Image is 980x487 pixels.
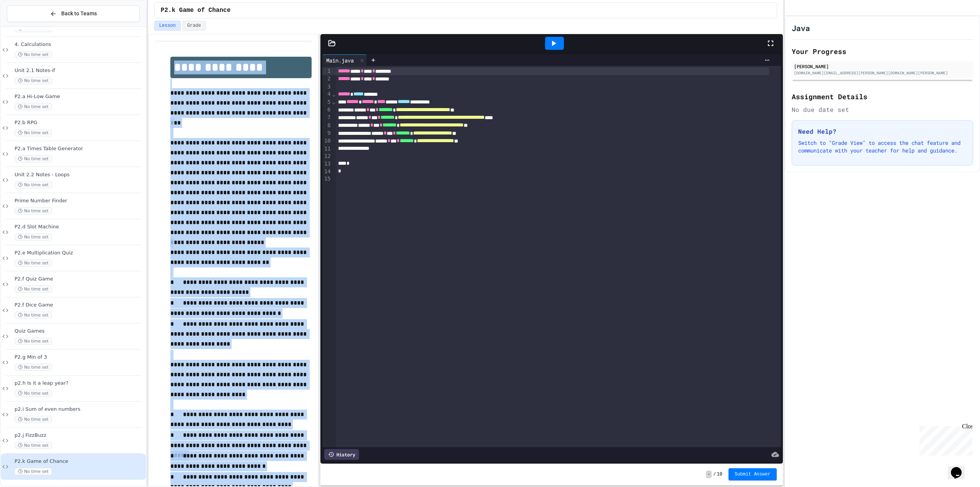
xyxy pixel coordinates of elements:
[15,468,52,475] span: No time set
[154,21,181,31] button: Lesson
[792,105,973,114] div: No due date set
[15,354,144,361] span: P2.g Min of 3
[15,458,144,465] span: P2.k Game of Chance
[322,145,332,153] div: 11
[15,224,144,230] span: P2.d Slot Machine
[15,77,52,84] span: No time set
[322,98,332,106] div: 5
[15,432,144,439] span: p2.j FizzBuzz
[322,54,367,66] div: Main.java
[332,99,336,105] span: Fold line
[15,302,144,308] span: P2.f Dice Game
[15,442,52,449] span: No time set
[61,10,97,18] span: Back to Teams
[15,155,52,162] span: No time set
[322,90,332,98] div: 4
[15,259,52,267] span: No time set
[15,181,52,189] span: No time set
[735,471,771,477] span: Submit Answer
[322,168,332,175] div: 14
[15,207,52,215] span: No time set
[15,198,144,204] span: Prime Number Finder
[798,127,967,136] h3: Need Help?
[916,423,972,456] iframe: chat widget
[322,137,332,145] div: 10
[792,23,810,33] h1: Java
[792,46,973,57] h2: Your Progress
[15,328,144,335] span: Quiz Games
[322,106,332,114] div: 6
[706,471,712,478] span: -
[794,70,971,76] div: [DOMAIN_NAME][EMAIL_ADDRESS][PERSON_NAME][DOMAIN_NAME][PERSON_NAME]
[15,416,52,423] span: No time set
[15,146,144,152] span: P2.a Times Table Generator
[322,56,358,64] div: Main.java
[792,91,973,102] h2: Assignment Details
[15,233,52,241] span: No time set
[15,103,52,110] span: No time set
[322,175,332,183] div: 15
[15,172,144,178] span: Unit 2.2 Notes - Loops
[161,6,230,15] span: P2.k Game of Chance
[332,91,336,97] span: Fold line
[15,285,52,293] span: No time set
[717,471,722,477] span: 10
[15,67,144,74] span: Unit 2.1 Notes-if
[15,129,52,136] span: No time set
[322,122,332,130] div: 8
[15,276,144,282] span: P2.f Quiz Game
[15,93,144,100] span: P2.a Hi-Low Game
[713,471,716,477] span: /
[15,41,144,48] span: 4. Calculations
[15,390,52,397] span: No time set
[15,120,144,126] span: P2.b RPG
[322,160,332,168] div: 13
[15,51,52,58] span: No time set
[322,114,332,121] div: 7
[322,152,332,160] div: 12
[3,3,53,49] div: Chat with us now!Close
[15,250,144,256] span: P2.e Multiplication Quiz
[182,21,206,31] button: Grade
[15,406,144,413] span: p2.i Sum of even numbers
[322,83,332,91] div: 3
[15,312,52,319] span: No time set
[324,449,359,460] div: History
[322,130,332,137] div: 9
[15,380,144,387] span: p2.h Is it a leap year?
[948,456,972,479] iframe: chat widget
[322,75,332,83] div: 2
[798,139,967,154] p: Switch to "Grade View" to access the chat feature and communicate with your teacher for help and ...
[322,67,332,75] div: 1
[15,338,52,345] span: No time set
[7,5,140,22] button: Back to Teams
[794,63,971,70] div: [PERSON_NAME]
[15,364,52,371] span: No time set
[728,468,777,480] button: Submit Answer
